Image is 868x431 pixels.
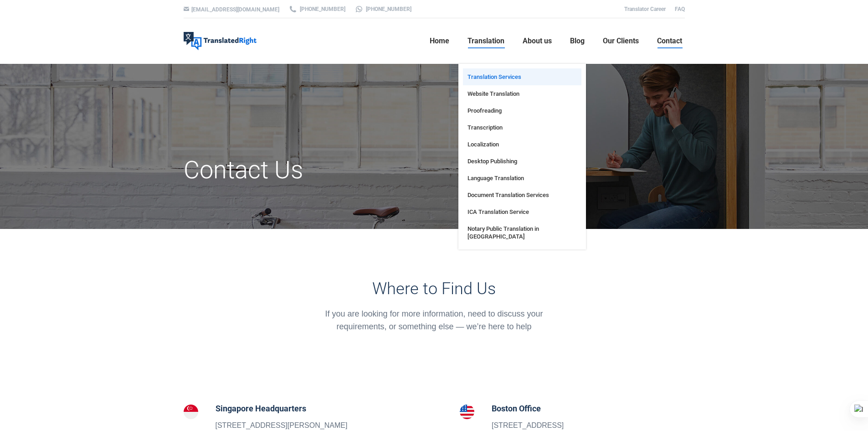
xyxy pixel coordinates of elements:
span: Our Clients [603,36,639,46]
span: Localization [467,140,499,148]
div: If you are looking for more information, need to discuss your requirements, or something else — w... [312,307,556,333]
h5: Boston Office [492,402,564,415]
span: Translation Services [467,73,521,81]
img: Translated Right [184,32,257,50]
span: Contact [657,36,682,46]
a: Notary Public Translation in [GEOGRAPHIC_DATA] [463,220,581,245]
a: Transcription [463,119,581,136]
a: [PHONE_NUMBER] [354,5,411,13]
span: About us [523,36,552,46]
a: Translator Career [624,6,666,12]
a: About us [520,26,555,56]
a: Home [427,26,452,56]
a: Our Clients [600,26,642,56]
a: Document Translation Services [463,187,581,203]
a: Blog [567,26,587,56]
a: Contact [654,26,685,56]
a: Website Translation [463,85,581,102]
a: Translation Services [463,68,581,85]
h3: Where to Find Us [312,279,556,298]
span: Document Translation Services [467,191,549,199]
a: Translation [465,26,507,56]
a: [PHONE_NUMBER] [288,5,345,13]
span: Language Translation [467,174,524,182]
span: Desktop Publishing [467,157,517,165]
span: Translation [467,36,504,46]
img: Boston Office [460,405,474,419]
a: Proofreading [463,102,581,119]
h1: Contact Us [184,155,513,185]
a: [EMAIL_ADDRESS][DOMAIN_NAME] [191,6,279,13]
span: Home [430,36,449,46]
span: Blog [570,36,585,46]
span: Transcription [467,124,503,131]
span: Proofreading [467,107,502,114]
h5: Singapore Headquarters [216,402,348,415]
a: Language Translation [463,170,581,187]
a: ICA Translation Service [463,203,581,220]
span: Website Translation [467,90,519,98]
a: Localization [463,136,581,153]
span: ICA Translation Service [467,208,529,216]
a: FAQ [675,6,685,12]
span: Notary Public Translation in [GEOGRAPHIC_DATA] [467,225,577,240]
img: Singapore Headquarters [184,405,198,419]
a: Desktop Publishing [463,153,581,170]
